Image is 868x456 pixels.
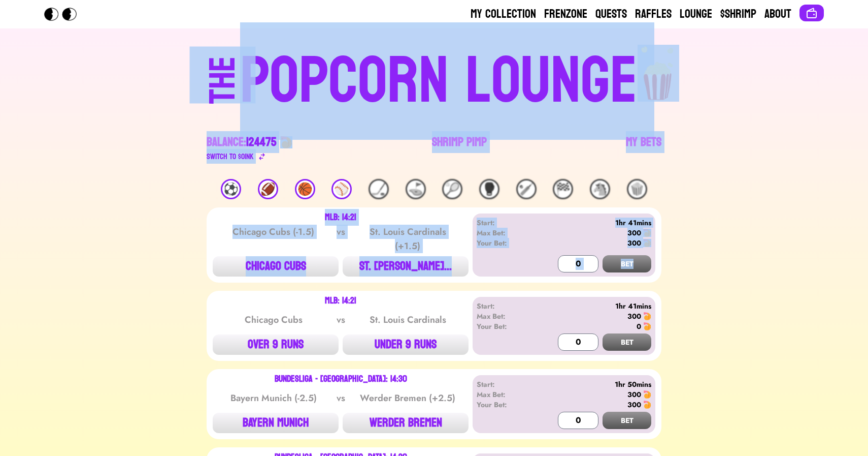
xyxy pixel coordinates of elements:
button: BAYERN MUNICH [213,413,339,433]
div: Balance: [207,134,276,150]
button: UNDER 9 RUNS [343,335,469,355]
div: Bundesliga - [GEOGRAPHIC_DATA]: 14:30 [275,375,407,383]
a: My Collection [471,6,536,22]
div: Max Bet: [477,389,535,400]
div: 🏏 [516,179,537,199]
div: 300 [627,400,641,410]
img: 🍤 [643,229,651,237]
div: MLB: 14:21 [325,214,356,222]
div: Bayern Munich (-2.5) [222,391,325,405]
div: Your Bet: [477,400,535,410]
a: $Shrimp [720,6,756,22]
div: Chicago Cubs (-1.5) [222,225,325,253]
div: Your Bet: [477,238,535,248]
a: Raffles [635,6,672,22]
div: 🥊 [479,179,499,199]
img: 🍤 [643,312,651,320]
div: St. Louis Cardinals [356,313,459,327]
img: 🍤 [643,239,651,247]
div: vs [335,313,347,327]
div: Max Bet: [477,311,535,321]
div: 1hr 41mins [535,301,651,311]
div: St. Louis Cardinals (+1.5) [356,225,459,253]
div: 🐴 [590,179,610,199]
div: THE [205,56,241,124]
a: Frenzone [544,6,587,22]
button: CHICAGO CUBS [213,256,339,277]
button: WERDER BREMEN [343,413,469,433]
div: 300 [627,228,641,238]
img: 🍤 [280,136,292,148]
div: 🏒 [369,179,389,199]
button: BET [603,412,651,429]
div: ⚾️ [331,179,352,199]
div: Start: [477,301,535,311]
img: 🍤 [643,390,651,399]
div: Start: [477,218,535,228]
div: 🏁 [553,179,573,199]
button: ST. [PERSON_NAME]... [343,256,469,277]
div: vs [335,225,347,253]
div: 🏈 [258,179,278,199]
div: Your Bet: [477,321,535,331]
a: Lounge [680,6,712,22]
img: popcorn [638,45,679,102]
img: 🍤 [643,401,651,409]
div: 300 [627,238,641,248]
div: Max Bet: [477,228,535,238]
div: Chicago Cubs [222,313,325,327]
div: POPCORN LOUNGE [240,49,638,114]
div: 0 [637,321,641,331]
button: BET [603,333,651,351]
div: Werder Bremen (+2.5) [356,391,459,405]
a: THEPOPCORN LOUNGEpopcorn [121,45,747,114]
div: 1hr 41mins [535,218,651,228]
div: Switch to $ OINK [207,150,254,163]
a: About [764,6,791,22]
div: Start: [477,379,535,389]
div: 🏀 [295,179,315,199]
a: Shrimp Pimp [432,134,487,163]
a: My Bets [626,134,661,163]
div: 🍿 [627,179,647,199]
img: 🍤 [643,322,651,330]
div: 300 [627,311,641,321]
a: Quests [595,6,627,22]
div: vs [335,391,347,405]
div: 300 [627,389,641,400]
div: 🎾 [442,179,462,199]
button: BET [603,255,651,272]
div: ⚽️ [221,179,241,199]
img: Connect wallet [806,7,818,19]
div: ⛳️ [406,179,426,199]
button: OVER 9 RUNS [213,335,339,355]
img: Popcorn [44,8,85,21]
span: 124475 [246,131,276,153]
div: 1hr 50mins [535,379,651,389]
div: MLB: 14:21 [325,297,356,305]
